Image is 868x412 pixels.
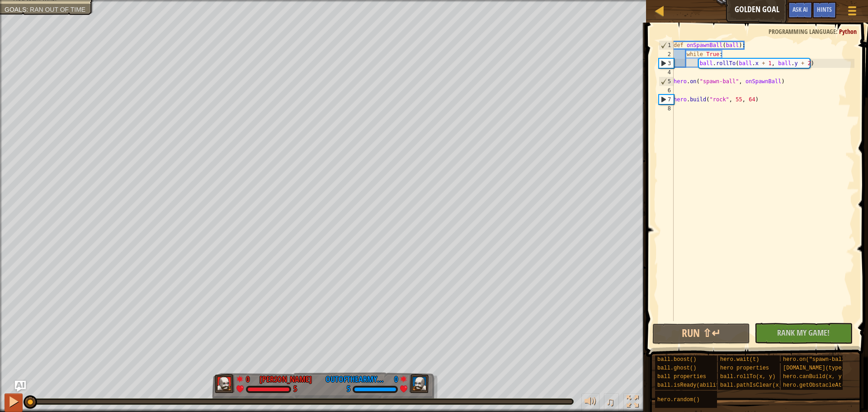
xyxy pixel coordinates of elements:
button: Run ⇧↵ [652,323,750,344]
span: ball.ghost() [657,365,696,371]
span: : [836,27,839,36]
span: hero.random() [657,397,700,403]
span: [DOMAIN_NAME](type, x, y) [783,365,864,371]
div: 7 [659,95,674,104]
div: [PERSON_NAME] [259,374,312,385]
span: hero properties [720,365,769,371]
span: ♫ [606,395,615,408]
span: Python [839,27,857,36]
span: Ran out of time [30,6,85,13]
div: 1 [659,41,674,50]
span: hero.on("spawn-ball", f) [783,356,861,363]
div: 5 [347,385,350,393]
button: Show game menu [841,2,863,23]
button: Ask AI [788,2,812,19]
div: 5 [293,385,297,393]
span: Goals [5,6,26,13]
span: hero.wait(t) [720,356,759,363]
button: Ask AI [15,381,26,392]
span: Hints [817,5,832,14]
img: thang_avatar_frame.png [215,374,235,393]
div: 0 [389,374,398,382]
div: 8 [659,104,674,113]
span: Ask AI [793,5,808,14]
span: hero.canBuild(x, y) [783,374,845,380]
div: 0 [246,374,255,382]
div: 3 [659,59,674,68]
span: ball.boost() [657,356,696,363]
span: Programming language [769,27,836,36]
button: ♫ [604,393,619,412]
button: Ctrl + P: Pause [5,393,23,412]
button: Adjust volume [581,393,599,412]
div: 5 [659,77,674,86]
span: ball.isReady(ability) [657,382,726,388]
button: Rank My Game! [755,323,852,344]
span: : [26,6,30,13]
div: 2 [659,50,674,59]
div: 4 [659,68,674,77]
button: Toggle fullscreen [623,393,642,412]
img: thang_avatar_frame.png [409,374,429,393]
span: ball.pathIsClear(x, y) [720,382,792,388]
div: outofthearmynow [325,374,384,385]
span: ball.rollTo(x, y) [720,374,775,380]
span: Rank My Game! [777,327,830,338]
div: 6 [659,86,674,95]
span: hero.getObstacleAt(x, y) [783,382,861,388]
span: ball properties [657,374,706,380]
